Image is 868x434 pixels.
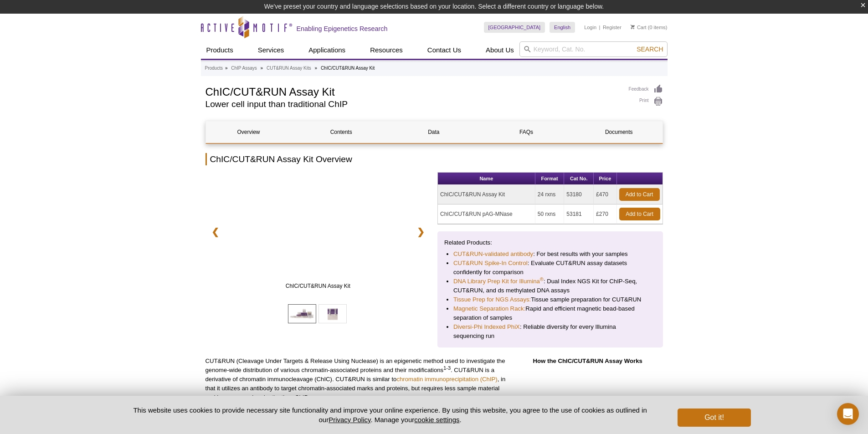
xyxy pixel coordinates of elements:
[206,121,292,143] a: Overview
[205,221,225,242] a: ❮
[225,66,228,71] li: »
[631,25,635,29] img: Your Cart
[453,322,647,341] li: : Reliable diversity for every Illumina sequencing run
[484,22,545,33] a: [GEOGRAPHIC_DATA]
[443,365,451,371] sup: 1-3
[411,221,431,242] a: ❯
[837,403,859,425] div: Open Intercom Messenger
[267,64,311,72] a: CUT&RUN Assay Kits
[480,41,519,59] a: About Us
[453,277,647,295] li: : Dual Index NGS Kit for ChIP-Seq, CUT&RUN, and ds methylated DNA assays
[303,41,351,59] a: Applications
[453,259,647,277] li: : Evaluate CUT&RUN assay datasets confidently for comparison
[619,188,660,201] a: Add to Cart
[453,304,647,322] li: Rapid and efficient magnetic bead-based separation of samples
[453,295,647,304] li: Tissue sample preparation for CUT&RUN
[414,416,459,424] button: cookie settings
[201,41,239,59] a: Products
[453,250,533,259] a: CUT&RUN-validated antibody
[564,204,594,224] td: 53181
[533,357,642,364] strong: How the ChIC/CUT&RUN Assay Works
[540,276,544,282] sup: ®
[453,250,647,259] li: : For best results with your samples
[396,376,497,383] a: chromatin immunoprecipitation (ChIP)
[438,185,535,204] td: ChIC/CUT&RUN Assay Kit
[631,22,668,33] li: (0 items)
[205,153,663,165] h2: ChIC/CUT&RUN Assay Kit Overview
[231,64,257,72] a: ChIP Assays
[252,41,290,59] a: Services
[535,185,564,204] td: 24 rxns
[584,24,596,31] a: Login
[297,25,388,33] h2: Enabling Epigenetics Research
[438,173,535,185] th: Name
[599,22,601,33] li: |
[631,24,647,31] a: Cart
[678,408,750,427] button: Got it!
[453,322,520,332] a: Diversi-Phi Indexed PhiX
[228,281,408,291] span: ChIC/CUT&RUN Assay Kit
[205,64,223,72] a: Products
[594,185,616,204] td: £470
[118,405,663,424] p: This website uses cookies to provide necessary site functionality and improve your online experie...
[315,66,318,71] li: »
[519,41,668,57] input: Keyword, Cat. No.
[453,259,528,268] a: CUT&RUN Spike-In Control
[483,121,569,143] a: FAQs
[535,204,564,224] td: 50 rxns
[205,84,620,98] h1: ChIC/CUT&RUN Assay Kit
[453,277,544,286] a: DNA Library Prep Kit for Illumina®
[438,204,535,224] td: ChIC/CUT&RUN pAG-MNase
[550,22,575,33] a: English
[329,416,370,424] a: Privacy Policy
[535,173,564,185] th: Format
[594,204,616,224] td: £270
[564,185,594,204] td: 53180
[205,100,620,108] h2: Lower cell input than traditional ChIP
[594,173,616,185] th: Price
[205,357,506,402] p: CUT&RUN (Cleavage Under Targets & Release Using Nuclease) is an epigenetic method used to investi...
[298,121,384,143] a: Contents
[453,304,525,313] a: Magnetic Separation Rack:
[629,84,663,94] a: Feedback
[603,24,621,31] a: Register
[453,295,531,304] a: Tissue Prep for NGS Assays:
[321,66,375,71] li: ChIC/CUT&RUN Assay Kit
[634,45,666,53] button: Search
[365,41,408,59] a: Resources
[444,238,656,247] p: Related Products:
[564,173,594,185] th: Cat No.
[422,41,467,59] a: Contact Us
[391,121,477,143] a: Data
[576,121,662,143] a: Documents
[619,208,660,220] a: Add to Cart
[261,66,263,71] li: »
[629,97,663,107] a: Print
[637,46,663,53] span: Search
